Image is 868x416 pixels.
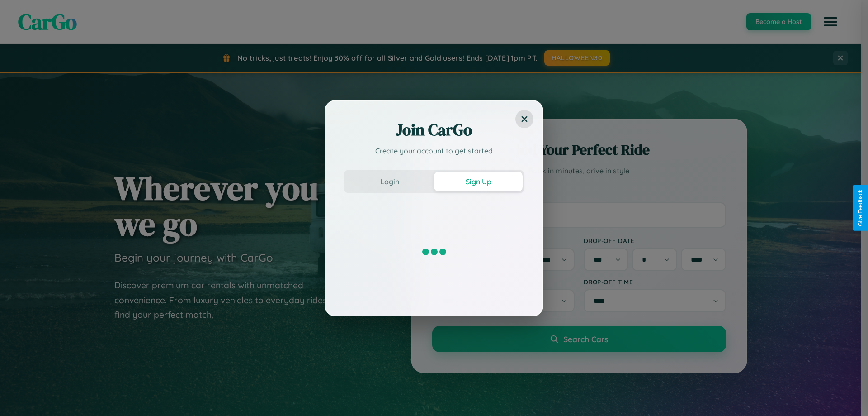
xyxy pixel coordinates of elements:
iframe: Intercom live chat [9,385,31,407]
button: Login [345,172,434,191]
p: Create your account to get started [344,145,524,156]
h2: Join CarGo [344,119,524,141]
div: Give Feedback [857,190,863,226]
button: Sign Up [434,172,523,191]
